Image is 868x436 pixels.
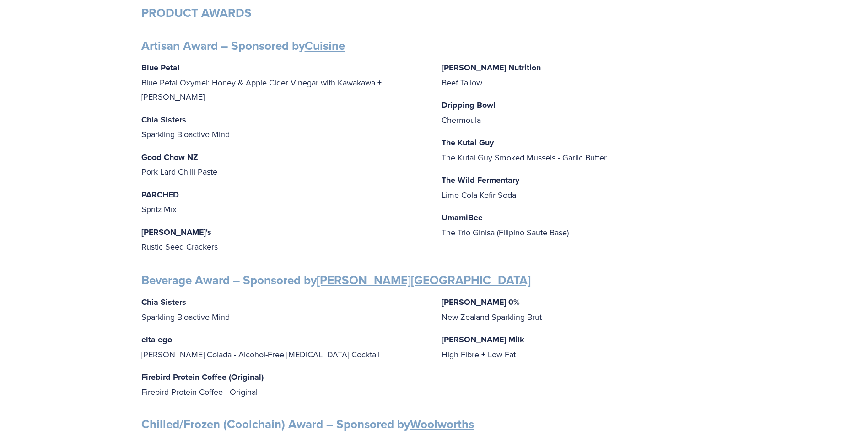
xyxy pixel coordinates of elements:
p: [PERSON_NAME] Colada - Alcohol-Free [MEDICAL_DATA] Cocktail [141,332,427,362]
strong: [PERSON_NAME]'s [141,226,211,238]
p: Blue Petal Oxymel: Honey & Apple Cider Vinegar with Kawakawa + [PERSON_NAME] [141,60,427,104]
strong: The Wild Fermentary [442,174,519,186]
strong: Chilled/Frozen (Coolchain) Award – Sponsored by [141,415,474,433]
strong: Blue Petal [141,62,180,74]
strong: Dripping Bowl [442,99,496,111]
a: Woolworths [410,415,474,433]
a: Cuisine [305,37,345,54]
strong: Good Chow NZ [141,151,198,163]
p: Chermoula [442,98,727,127]
p: New Zealand Sparkling Brut [442,295,727,324]
strong: The Kutai Guy [442,137,494,149]
strong: Artisan Award – Sponsored by [141,37,345,54]
p: Sparkling Bioactive Mind [141,295,427,324]
p: Beef Tallow [442,60,727,90]
strong: UmamiBee [442,212,483,223]
p: Spritz Mix [141,187,427,217]
strong: Firebird Protein Coffee (Original) [141,371,264,383]
p: Rustic Seed Crackers [141,225,427,254]
a: [PERSON_NAME][GEOGRAPHIC_DATA] [317,271,531,289]
strong: [PERSON_NAME] 0% [442,296,520,308]
strong: PRODUCT AWARDS [141,4,252,21]
strong: [PERSON_NAME] Milk [442,334,524,346]
p: High Fibre + Low Fat [442,332,727,362]
strong: elta ego [141,334,172,346]
p: Firebird Protein Coffee - Original [141,370,427,399]
p: Lime Cola Kefir Soda [442,173,727,202]
strong: Chia Sisters [141,114,186,126]
p: Sparkling Bioactive Mind [141,112,427,142]
p: Pork Lard Chilli Paste [141,150,427,179]
strong: [PERSON_NAME] Nutrition [442,62,541,74]
strong: Beverage Award – Sponsored by [141,271,531,289]
p: The Kutai Guy Smoked Mussels - Garlic Butter [442,135,727,165]
p: The Trio Ginisa (Filipino Saute Base) [442,210,727,239]
strong: Chia Sisters [141,296,186,308]
strong: PARCHED [141,189,179,201]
